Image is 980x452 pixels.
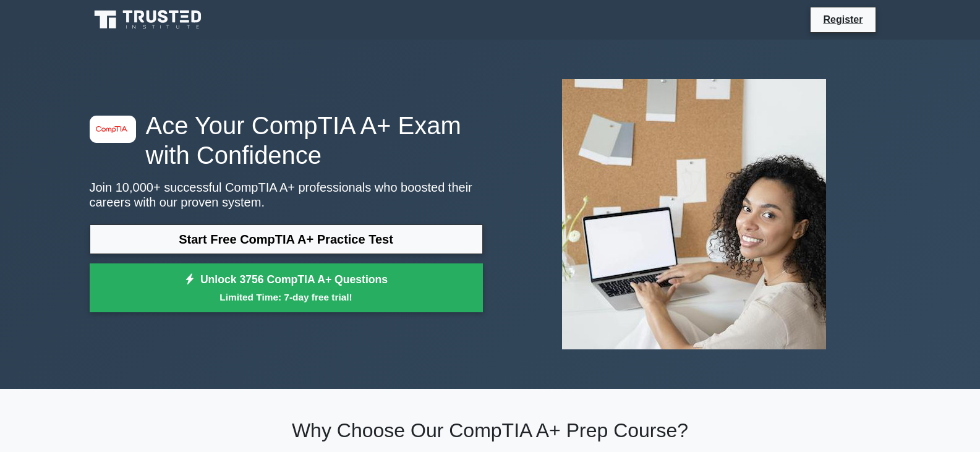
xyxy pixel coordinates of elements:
[90,111,483,170] h1: Ace Your CompTIA A+ Exam with Confidence
[90,419,891,442] h2: Why Choose Our CompTIA A+ Prep Course?
[816,12,870,27] a: Register
[90,180,483,210] p: Join 10,000+ successful CompTIA A+ professionals who boosted their careers with our proven system.
[90,224,483,254] a: Start Free CompTIA A+ Practice Test
[90,263,483,313] a: Unlock 3756 CompTIA A+ QuestionsLimited Time: 7-day free trial!
[105,290,467,304] small: Limited Time: 7-day free trial!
